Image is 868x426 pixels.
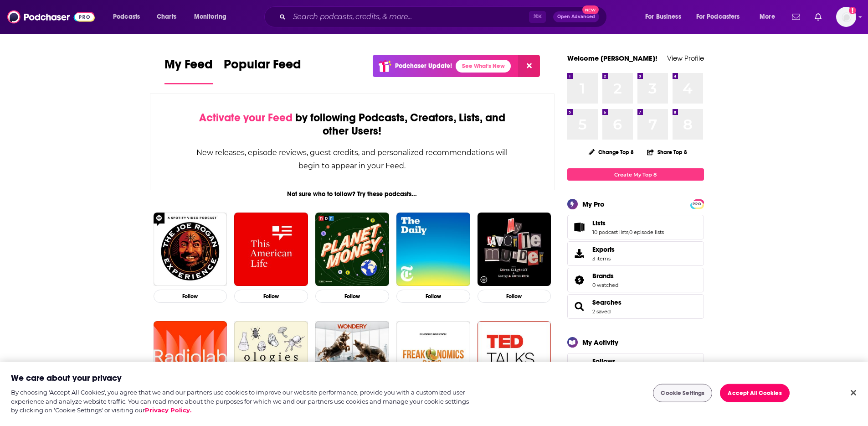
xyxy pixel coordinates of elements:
[157,10,176,23] span: Charts
[592,245,615,254] span: Exports
[647,143,688,161] button: Share Top 8
[592,282,618,288] a: 0 watched
[145,406,191,414] a: More information about your privacy, opens in a new tab
[150,190,555,198] div: Not sure who to follow? Try these podcasts...
[836,7,856,27] button: Show profile menu
[753,10,786,24] button: open menu
[592,229,628,235] a: 10 podcast lists
[478,290,551,303] button: Follow
[11,373,122,384] h2: We care about your privacy
[592,308,611,315] a: 2 saved
[234,290,308,303] button: Follow
[315,213,389,286] img: Planet Money
[234,213,308,286] a: This American Life
[567,294,704,319] span: Searches
[553,11,599,22] button: Open AdvancedNew
[396,321,470,395] img: Freakonomics Radio
[395,62,452,70] p: Podchaser Update!
[199,111,293,125] span: Activate your Feed
[760,10,775,23] span: More
[570,300,589,313] a: Searches
[396,213,470,286] img: The Daily
[570,221,589,234] a: Lists
[224,57,301,84] a: Popular Feed
[315,290,389,303] button: Follow
[224,57,301,78] span: Popular Feed
[582,200,605,208] div: My Pro
[456,60,511,73] a: See What's New
[154,213,227,286] img: The Joe Rogan Experience
[592,219,606,227] span: Lists
[164,57,213,84] a: My Feed
[628,229,629,235] span: ,
[478,321,551,395] img: TED Talks Daily
[234,321,308,395] img: Ologies with Alie Ward
[289,10,529,24] input: Search podcasts, credits, & more...
[836,7,856,27] img: User Profile
[836,7,856,27] span: Logged in as bjonesvested
[592,298,621,307] a: Searches
[629,229,664,235] a: 0 episode lists
[592,357,676,365] a: Follows
[690,10,753,24] button: open menu
[567,241,704,266] a: Exports
[570,359,589,372] a: Follows
[154,321,227,395] img: Radiolab
[557,15,595,19] span: Open Advanced
[653,384,712,402] button: Cookie Settings
[396,290,470,303] button: Follow
[567,353,704,378] span: Follows
[188,10,238,24] button: open menu
[113,10,140,23] span: Podcasts
[849,7,856,14] svg: Add a profile image
[720,384,789,402] button: Accept All Cookies
[592,272,614,280] span: Brands
[154,290,227,303] button: Follow
[11,388,478,415] div: By choosing 'Accept All Cookies', you agree that we and our partners use cookies to improve our w...
[582,5,599,14] span: New
[592,272,618,280] a: Brands
[529,11,546,23] span: ⌘ K
[567,54,657,62] a: Welcome [PERSON_NAME]!
[843,383,863,403] button: Close
[692,200,703,207] a: PRO
[567,268,704,292] span: Brands
[315,321,389,395] img: Business Wars
[151,10,182,24] a: Charts
[196,146,509,172] div: New releases, episode reviews, guest credits, and personalized recommendations will begin to appe...
[7,8,95,26] img: Podchaser - Follow, Share and Rate Podcasts
[788,9,804,25] a: Show notifications dropdown
[107,10,152,24] button: open menu
[583,146,640,158] button: Change Top 8
[570,274,589,286] a: Brands
[592,255,615,262] span: 3 items
[645,10,681,23] span: For Business
[164,57,213,78] span: My Feed
[570,247,589,260] span: Exports
[582,338,618,347] div: My Activity
[639,10,693,24] button: open menu
[478,213,551,286] img: My Favorite Murder with Karen Kilgariff and Georgia Hardstark
[567,168,704,181] a: Create My Top 8
[567,215,704,239] span: Lists
[592,357,616,365] span: Follows
[273,6,616,27] div: Search podcasts, credits, & more...
[811,9,825,25] a: Show notifications dropdown
[196,111,509,138] div: by following Podcasts, Creators, Lists, and other Users!
[194,10,226,23] span: Monitoring
[667,54,704,62] a: View Profile
[696,10,740,23] span: For Podcasters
